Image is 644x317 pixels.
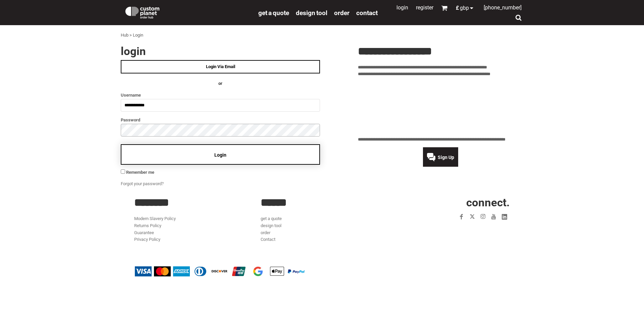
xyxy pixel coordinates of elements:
a: order [261,230,270,235]
iframe: Customer reviews powered by Trustpilot [358,82,523,132]
img: American Express [173,266,190,276]
a: design tool [261,223,281,228]
div: > [129,32,132,39]
a: Contact [261,237,275,242]
a: Hub [121,33,128,38]
span: [PHONE_NUMBER] [484,4,522,11]
label: Password [121,116,320,124]
span: design tool [296,9,327,17]
img: PayPal [288,269,305,273]
a: design tool [296,9,327,16]
img: Mastercard [154,266,171,276]
h2: Login [121,46,320,57]
span: £ [456,5,460,11]
a: Login [396,4,408,11]
img: Google Pay [250,266,266,276]
a: order [334,9,350,16]
a: Privacy Policy [134,237,160,242]
h2: CONNECT. [387,197,510,208]
span: GBP [460,5,469,11]
img: China UnionPay [230,266,247,276]
h4: OR [121,80,320,87]
a: Returns Policy [134,223,161,228]
span: Login [214,152,226,158]
a: Contact [356,9,378,16]
img: Visa [135,266,152,276]
span: Remember me [126,170,154,175]
a: Register [416,4,433,11]
a: Guarantee [134,230,154,235]
span: Contact [356,9,378,17]
span: Login Via Email [206,64,235,69]
a: get a quote [258,9,289,16]
span: Sign Up [438,155,454,160]
img: Custom Planet [124,5,161,18]
a: Modern Slavery Policy [134,216,176,221]
label: Username [121,91,320,99]
a: get a quote [261,216,282,221]
iframe: Customer reviews powered by Trustpilot [417,226,510,234]
a: Login Via Email [121,60,320,73]
div: Login [133,32,143,39]
img: Diners Club [192,266,209,276]
img: Discover [211,266,228,276]
span: get a quote [258,9,289,17]
span: order [334,9,350,17]
a: Custom Planet [121,2,255,22]
a: Forgot your password? [121,181,164,186]
img: Apple Pay [269,266,285,276]
input: Remember me [121,169,125,174]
